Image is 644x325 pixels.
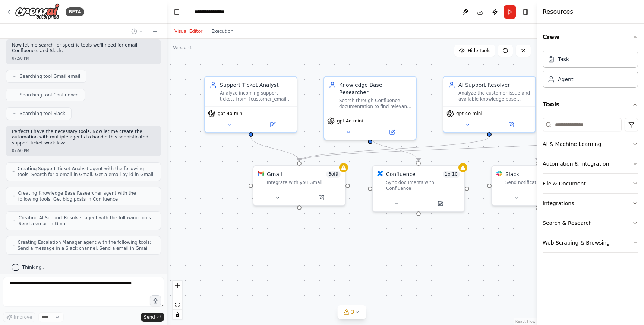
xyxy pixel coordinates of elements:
a: React Flow attribution [515,319,536,324]
g: Edge from e1394bd8-63d0-4a8e-a983-06c2e4cdee1e to 87cf840d-73ab-45fb-ba3d-68ac104a7076 [247,137,303,161]
div: GmailGmail3of9Integrate with you Gmail [253,165,346,206]
span: gpt-4o-mini [218,111,244,117]
div: Knowledge Base Researcher [339,81,411,96]
span: Searching tool Slack [20,111,65,117]
button: Send [141,313,164,322]
button: Hide right sidebar [520,7,531,17]
div: Agent [558,76,573,83]
div: Knowledge Base ResearcherSearch through Confluence documentation to find relevant support article... [323,76,417,140]
p: Now let me search for specific tools we'll need for email, Confluence, and Slack: [12,42,155,54]
button: Open in side panel [490,120,532,129]
button: Tools [543,94,638,115]
img: Logo [15,3,60,20]
div: Tools [543,115,638,259]
div: Gmail [267,171,282,178]
g: Edge from 9ff95968-5df0-46a0-b482-ec894b6801c8 to 87cf840d-73ab-45fb-ba3d-68ac104a7076 [296,137,493,161]
button: Open in side panel [419,199,461,208]
div: BETA [66,7,84,16]
button: fit view [173,300,182,310]
span: Improve [14,314,32,320]
button: Switch to previous chat [128,27,146,36]
div: Confluence [386,171,416,178]
span: Searching tool Confluence [20,92,79,98]
img: Slack [496,171,502,176]
div: Crew [543,48,638,94]
span: 3 [351,308,354,316]
button: Automation & Integration [543,154,638,173]
span: Number of enabled actions [326,171,341,178]
button: Improve [3,312,35,322]
button: Hide left sidebar [171,7,182,17]
div: Task [558,55,569,63]
div: Search through Confluence documentation to find relevant support articles, troubleshooting guides... [339,98,411,109]
button: AI & Machine Learning [543,134,638,154]
h4: Resources [543,7,573,16]
button: zoom out [173,290,182,300]
span: Creating Support Ticket Analyst agent with the following tools: Search for a email in Gmail, Get ... [18,166,155,178]
span: Number of enabled actions [443,171,460,178]
button: Open in side panel [371,128,413,137]
button: Open in side panel [252,120,294,129]
img: Gmail [258,171,264,176]
nav: breadcrumb [194,8,233,16]
button: 3 [338,305,366,319]
div: Support Ticket AnalystAnalyze incoming support tickets from {customer_email} for mobile app issue... [204,76,297,133]
button: Start a new chat [149,27,161,36]
span: Send [144,314,155,320]
button: toggle interactivity [173,310,182,319]
button: File & Document [543,174,638,193]
div: ConfluenceConfluence1of10Sync documents with Confluence [372,165,465,212]
div: Support Ticket Analyst [220,81,292,89]
g: Edge from 9253d5cd-4ab5-4645-88b8-1ea49cd9ec76 to 87cf840d-73ab-45fb-ba3d-68ac104a7076 [296,137,612,161]
span: Hide Tools [468,48,490,54]
g: Edge from e80b7dc9-ce81-47d5-8cbd-6c2c41f6ed30 to beb51eef-d15c-40f2-8661-d295ae501986 [366,137,422,161]
span: Thinking... [22,264,46,270]
span: Creating AI Support Resolver agent with the following tools: Send a email in Gmail [19,215,155,227]
div: Version 1 [173,45,192,51]
span: Creating Knowledge Base Researcher agent with the following tools: Get blog posts in Confluence [18,190,155,202]
span: gpt-4o-mini [337,118,363,124]
button: Hide Tools [454,45,495,57]
p: Perfect! I have the necessary tools. Now let me create the automation with multiple agents to han... [12,129,155,146]
button: Crew [543,27,638,48]
div: AI Support Resolver [458,81,531,89]
button: Integrations [543,194,638,213]
div: Slack [505,171,519,178]
button: Search & Research [543,213,638,233]
div: Sync documents with Confluence [386,179,460,191]
div: Send notifications to Slack [505,179,579,185]
span: gpt-4o-mini [456,111,482,117]
div: Analyze the customer issue and available knowledge base solutions to determine if the problem can... [458,90,531,102]
span: Searching tool Gmail email [20,73,80,79]
div: React Flow controls [173,281,182,319]
button: Open in side panel [300,193,342,202]
button: Execution [207,27,238,36]
button: zoom in [173,281,182,290]
div: Analyze incoming support tickets from {customer_email} for mobile app issues, extract key informa... [220,90,292,102]
div: Integrate with you Gmail [267,179,341,185]
div: 07:50 PM [12,55,155,61]
div: AI Support ResolverAnalyze the customer issue and available knowledge base solutions to determine... [443,76,536,133]
div: SlackSlackSend notifications to Slack [491,165,584,206]
button: Web Scraping & Browsing [543,233,638,252]
div: 07:50 PM [12,148,155,153]
button: Click to speak your automation idea [150,295,161,306]
img: Confluence [377,171,383,176]
span: Creating Escalation Manager agent with the following tools: Send a message in a Slack channel, Se... [18,239,155,251]
button: Visual Editor [170,27,207,36]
